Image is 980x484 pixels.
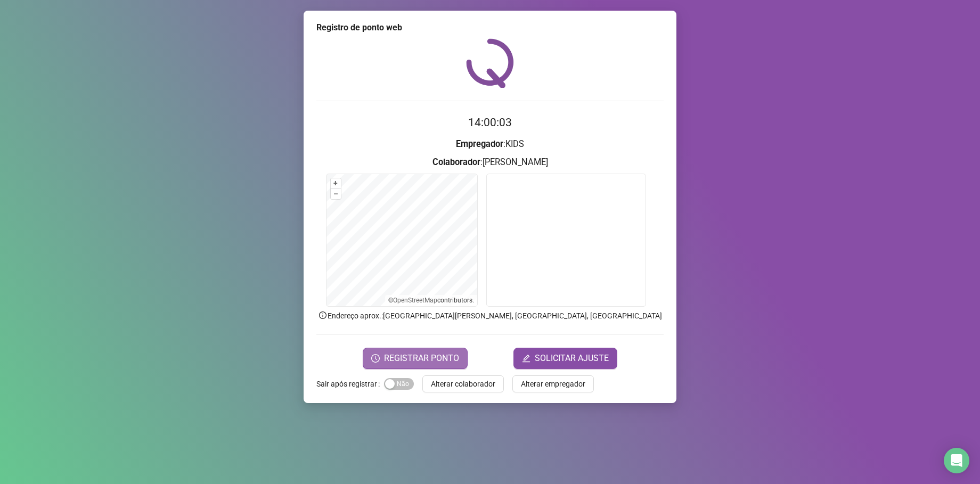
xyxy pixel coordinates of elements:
[431,378,495,390] span: Alterar colaborador
[384,352,459,365] span: REGISTRAR PONTO
[468,116,512,129] time: 14:00:03
[371,354,380,363] span: clock-circle
[522,354,530,363] span: edit
[512,375,594,392] button: Alterar empregador
[363,348,468,369] button: REGISTRAR PONTO
[466,38,514,88] img: QRPoint
[316,137,664,151] h3: : KIDS
[318,310,328,320] span: info-circle
[316,310,664,322] p: Endereço aprox. : [GEOGRAPHIC_DATA][PERSON_NAME], [GEOGRAPHIC_DATA], [GEOGRAPHIC_DATA]
[944,448,969,473] div: Open Intercom Messenger
[422,375,504,392] button: Alterar colaborador
[513,348,617,369] button: editSOLICITAR AJUSTE
[535,352,609,365] span: SOLICITAR AJUSTE
[331,189,341,199] button: –
[432,157,480,167] strong: Colaborador
[521,378,585,390] span: Alterar empregador
[316,21,664,34] div: Registro de ponto web
[331,178,341,188] button: +
[388,297,474,304] li: © contributors.
[316,155,664,169] h3: : [PERSON_NAME]
[456,139,503,149] strong: Empregador
[393,297,437,304] a: OpenStreetMap
[316,375,384,392] label: Sair após registrar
